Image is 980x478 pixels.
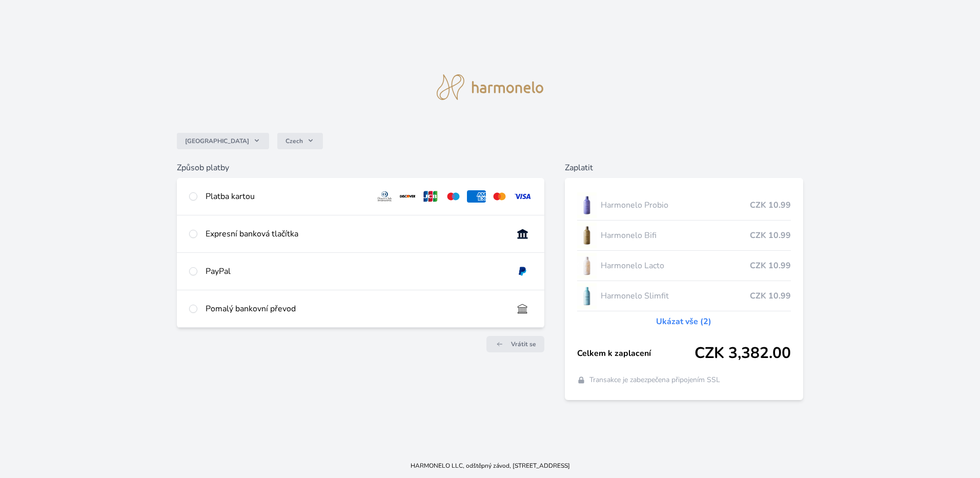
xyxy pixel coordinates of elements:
[750,260,791,272] span: CZK 10.99
[285,137,303,145] span: Czech
[589,375,720,385] span: Transakce je zabezpečena připojením SSL
[437,74,543,100] img: logo.svg
[577,192,597,218] img: CLEAN_PROBIO_se_stinem_x-lo.jpg
[695,344,791,363] span: CZK 3,382.00
[206,303,505,315] div: Pomalý bankovní převod
[601,199,750,211] span: Harmonelo Probio
[601,290,750,302] span: Harmonelo Slimfit
[601,260,750,272] span: Harmonelo Lacto
[277,133,323,149] button: Czech
[656,315,711,328] a: Ukázat vše (2)
[511,340,536,348] span: Vrátit se
[486,336,544,352] a: Vrátit se
[206,265,505,277] div: PayPal
[513,228,532,240] img: onlineBanking_CZ.svg
[513,265,532,277] img: paypal.svg
[375,190,394,203] img: diners.svg
[750,229,791,242] span: CZK 10.99
[490,190,509,203] img: mc.svg
[577,253,597,278] img: CLEAN_LACTO_se_stinem_x-hi-lo.jpg
[467,190,486,203] img: amex.svg
[398,190,417,203] img: discover.svg
[206,190,366,203] div: Platba kartou
[750,290,791,302] span: CZK 10.99
[177,162,544,174] h6: Způsob platby
[750,199,791,211] span: CZK 10.99
[185,137,249,145] span: [GEOGRAPHIC_DATA]
[421,190,440,203] img: jcb.svg
[513,303,532,315] img: bankTransfer_IBAN.svg
[206,228,505,240] div: Expresní banková tlačítka
[565,162,803,174] h6: Zaplatit
[601,229,750,242] span: Harmonelo Bifi
[513,190,532,203] img: visa.svg
[577,347,695,360] span: Celkem k zaplacení
[577,283,597,309] img: SLIMFIT_se_stinem_x-lo.jpg
[177,133,269,149] button: [GEOGRAPHIC_DATA]
[577,223,597,248] img: CLEAN_BIFI_se_stinem_x-lo.jpg
[444,190,463,203] img: maestro.svg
